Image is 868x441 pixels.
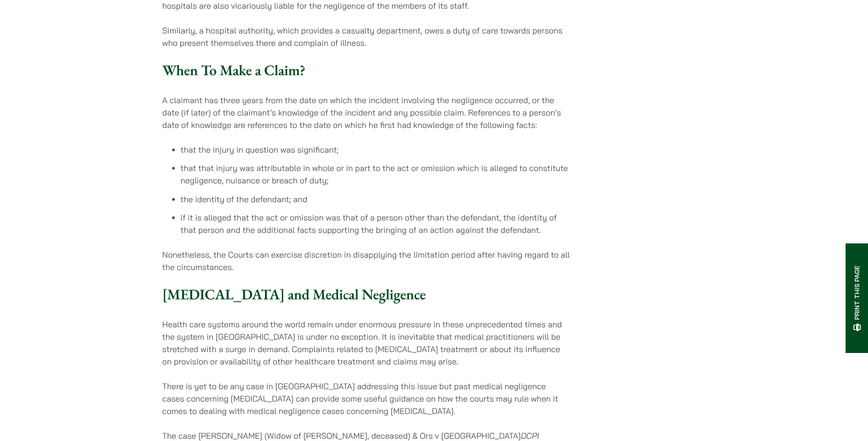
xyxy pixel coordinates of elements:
strong: [MEDICAL_DATA] and Medical Negligence [162,285,426,304]
p: Nonetheless, the Courts can exercise discretion in disapplying the limitation period after having... [162,248,570,273]
p: Similarly, a hospital authority, which provides a casualty department, owes a duty of care toward... [162,24,570,49]
li: that that injury was attributable in whole or in part to the act or omission which is alleged to ... [181,162,570,187]
li: that the injury in question was significant; [181,143,570,156]
p: There is yet to be any case in [GEOGRAPHIC_DATA] addressing this issue but past medical negligenc... [162,380,570,417]
li: if it is alleged that the act or omission was that of a person other than the defendant, the iden... [181,211,570,236]
p: Health care systems around the world remain under enormous pressure in these unprecedented times ... [162,318,570,368]
strong: When To Make a Claim? [162,61,306,80]
li: the identity of the defendant; and [181,193,570,205]
p: A claimant has three years from the date on which the incident involving the negligence occurred,... [162,94,570,131]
